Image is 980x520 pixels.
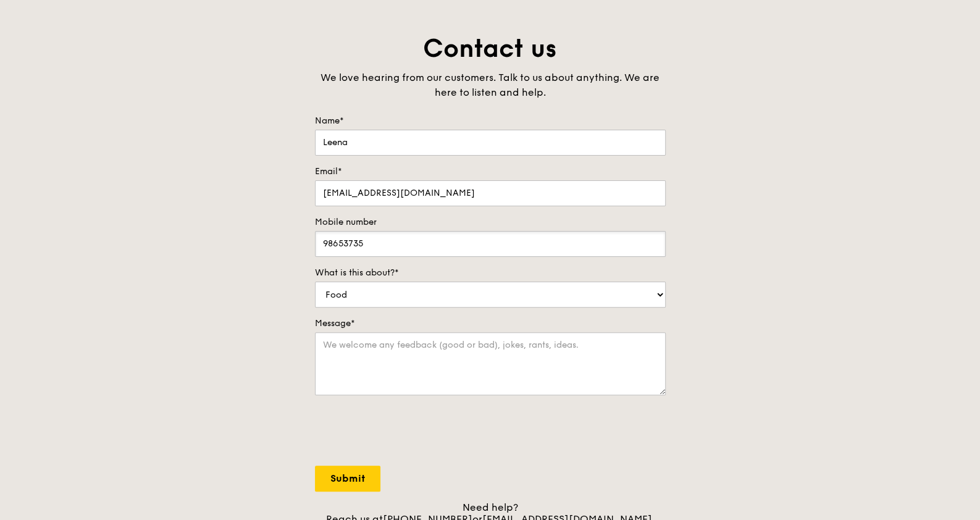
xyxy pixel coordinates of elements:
[315,466,380,492] input: Submit
[315,32,666,65] h1: Contact us
[315,115,666,127] label: Name*
[315,317,666,330] label: Message*
[315,166,666,178] label: Email*
[315,216,666,229] label: Mobile number
[315,267,666,279] label: What is this about?*
[315,70,666,100] div: We love hearing from our customers. Talk to us about anything. We are here to listen and help.
[315,408,503,456] iframe: reCAPTCHA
